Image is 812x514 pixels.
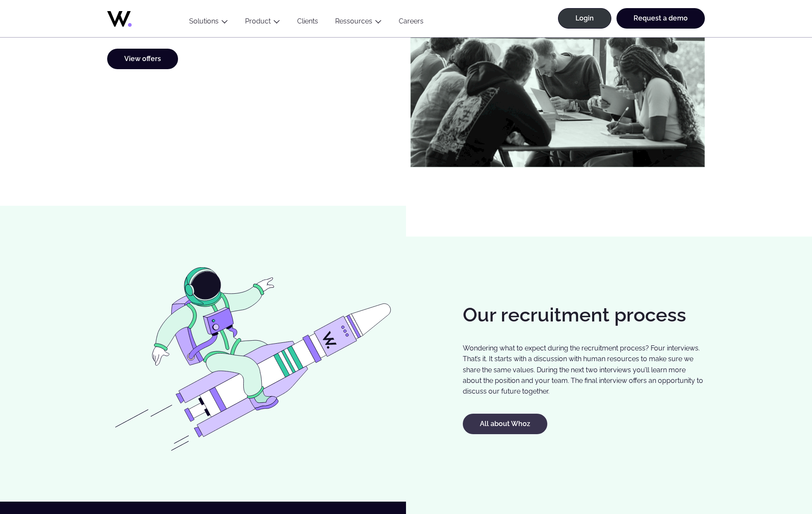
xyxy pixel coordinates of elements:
[756,458,800,502] iframe: Chatbot
[245,17,271,25] a: Product
[558,8,611,29] a: Login
[181,17,237,29] button: Solutions
[390,17,432,29] a: Careers
[107,49,178,69] a: View offers
[335,17,372,25] a: Ressources
[463,343,705,397] p: Wondering what to expect during the recruitment process? Four interviews. That’s it. It starts wi...
[289,17,327,29] a: Clients
[463,414,547,434] a: All about Whoz
[463,304,705,326] h2: Our recruitment process
[237,17,289,29] button: Product
[327,17,390,29] button: Ressources
[616,8,705,29] a: Request a demo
